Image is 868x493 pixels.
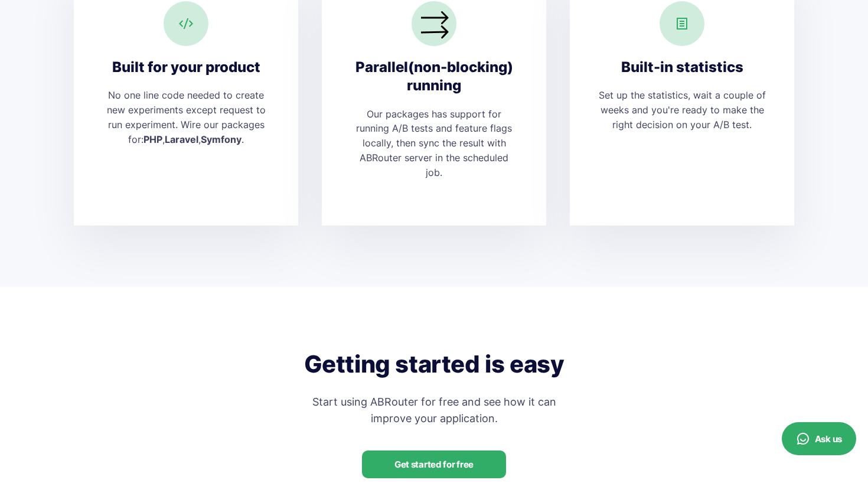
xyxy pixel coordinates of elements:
h2: Getting started is easy [74,349,794,380]
a: Get started for free [362,450,506,478]
a: PHP [143,133,162,145]
div: Built-in statistics [598,58,766,76]
button: Ask us [782,422,856,455]
div: No one line code needed to create new experiments except request to run experiment. Wire our pack... [102,88,270,146]
div: Start using ABRouter for free and see how it can improve your application. [293,394,575,427]
div: Built for your product [102,58,270,76]
div: Set up the statistics, wait a couple of weeks and you're ready to make the right decision on your... [598,88,766,132]
div: Our packages has support for running A/B tests and feature flags locally, then sync the result wi... [350,107,518,180]
a: Laravel [165,133,198,145]
a: Symfony [201,133,242,145]
div: Parallel(non-blocking) running [350,58,518,94]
